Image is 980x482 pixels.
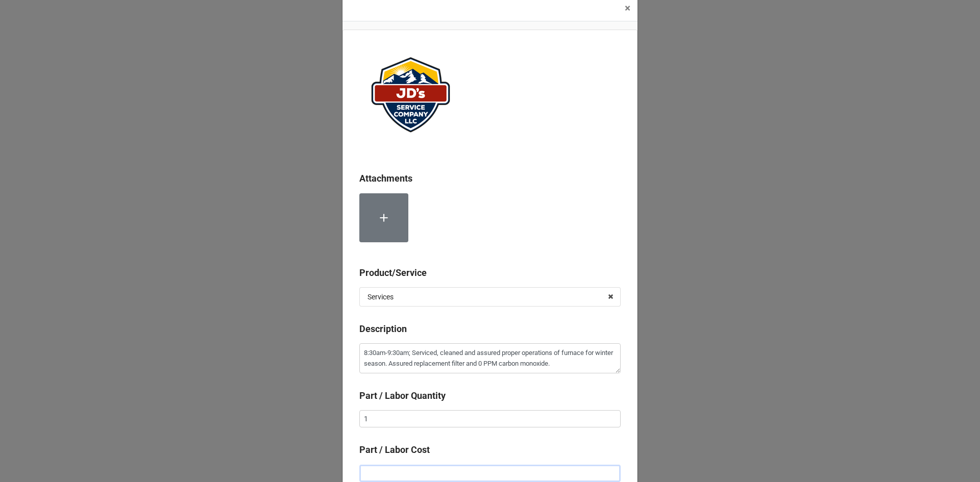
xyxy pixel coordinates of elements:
div: Services [367,293,394,300]
label: Attachments [359,171,412,186]
label: Part / Labor Quantity [359,389,446,403]
label: Product/Service [359,266,427,280]
img: user-attachments%2Flegacy%2Fextension-attachments%2FePqffAuANl%2FJDServiceCoLogo_website.png [359,46,461,143]
label: Part / Labor Cost [359,443,430,457]
span: × [625,2,630,14]
textarea: 8:30am-9:30am; Serviced, cleaned and assured proper operations of furnace for winter season. Assu... [359,343,621,373]
label: Description [359,322,407,336]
